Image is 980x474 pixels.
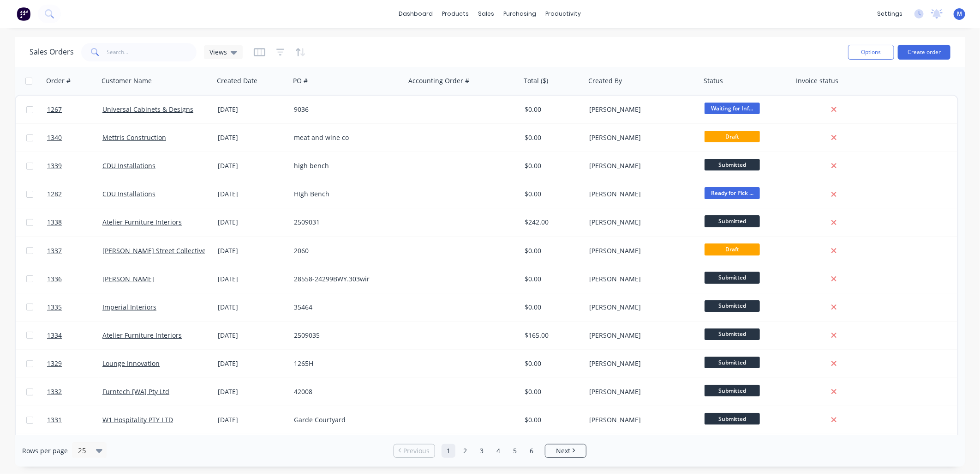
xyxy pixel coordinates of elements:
span: Draft [705,243,760,255]
a: 1337 [47,237,102,265]
a: Mettris Construction [102,133,166,142]
div: $0.00 [525,133,579,142]
a: 1335 [47,293,102,321]
div: Order # [46,76,71,85]
span: Submitted [705,328,760,340]
span: 1331 [47,415,62,425]
div: $0.00 [525,161,579,170]
a: CDU Installations [102,161,155,170]
span: 1267 [47,105,62,114]
div: $0.00 [525,246,579,255]
div: Customer Name [102,76,152,85]
a: Page 3 [475,444,489,458]
div: 2060 [294,246,396,255]
span: Submitted [705,300,760,312]
span: Submitted [705,385,760,396]
div: 9036 [294,105,396,114]
div: [PERSON_NAME] [589,274,692,284]
a: dashboard [394,7,438,21]
div: products [438,7,474,21]
span: Views [209,47,227,57]
div: [PERSON_NAME] [589,161,692,170]
div: settings [872,7,907,21]
div: 1265H [294,359,396,368]
span: 1335 [47,303,62,312]
a: [PERSON_NAME] [102,274,154,283]
div: [PERSON_NAME] [589,133,692,142]
a: Page 4 [491,444,505,458]
a: 1334 [47,322,102,349]
span: Rows per page [22,446,68,456]
span: M [957,10,962,18]
span: 1336 [47,274,62,284]
div: Garde Courtyard [294,415,396,425]
span: 1334 [47,331,62,340]
a: 1339 [47,152,102,180]
span: Submitted [705,413,760,425]
span: Waiting for Inf... [705,103,760,114]
div: [DATE] [218,218,287,227]
div: $0.00 [525,274,579,284]
h1: Sales Orders [30,48,74,56]
div: $242.00 [525,218,579,227]
a: Previous page [394,446,435,456]
div: [DATE] [218,331,287,340]
ul: Pagination [390,444,590,458]
div: $0.00 [525,189,579,199]
a: 1338 [47,208,102,236]
a: 1332 [47,378,102,406]
span: Ready for Pick ... [705,187,760,199]
div: $0.00 [525,387,579,396]
div: high bench [294,161,396,170]
div: [DATE] [218,303,287,312]
div: 35464 [294,303,396,312]
div: Total ($) [524,76,548,85]
div: [PERSON_NAME] [589,387,692,396]
div: $0.00 [525,303,579,312]
div: purchasing [499,7,541,21]
div: 42008 [294,387,396,396]
a: Lounge Innovation [102,359,160,368]
div: [DATE] [218,246,287,255]
input: Search... [107,43,197,61]
a: 1340 [47,124,102,152]
div: [DATE] [218,359,287,368]
div: [PERSON_NAME] [589,331,692,340]
div: Created By [588,76,622,85]
span: 1339 [47,161,62,170]
div: $0.00 [525,415,579,425]
span: Next [556,446,570,456]
div: [PERSON_NAME] [589,105,692,114]
div: [DATE] [218,387,287,396]
div: [DATE] [218,105,287,114]
div: [DATE] [218,189,287,199]
div: [PERSON_NAME] [589,303,692,312]
a: 1282 [47,180,102,208]
div: [PERSON_NAME] [589,415,692,425]
span: Submitted [705,215,760,227]
a: 1329 [47,350,102,377]
span: 1338 [47,218,62,227]
a: Furntech [WA] Pty Ltd [102,387,169,396]
div: Accounting Order # [408,76,469,85]
span: Previous [404,446,430,456]
span: 1337 [47,246,62,255]
span: 1332 [47,387,62,396]
div: [PERSON_NAME] [589,189,692,199]
div: PO # [293,76,308,85]
a: Page 2 [458,444,472,458]
div: 2509031 [294,218,396,227]
a: W1 Hospitality PTY LTD [102,415,173,424]
div: Created Date [217,76,257,85]
span: Submitted [705,357,760,368]
div: Status [704,76,723,85]
img: Factory [17,7,30,21]
a: Page 1 is your current page [442,444,455,458]
a: Atelier Furniture Interiors [102,331,182,340]
div: 2509035 [294,331,396,340]
div: meat and wine co [294,133,396,142]
span: 1340 [47,133,62,142]
div: [DATE] [218,415,287,425]
a: Next page [545,446,586,456]
div: productivity [541,7,586,21]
